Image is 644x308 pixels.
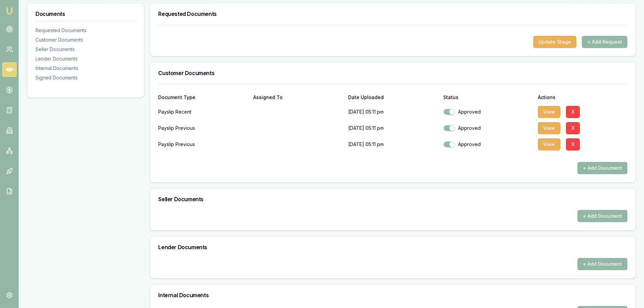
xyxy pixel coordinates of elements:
div: Date Uploaded [348,95,438,100]
h3: Internal Documents [158,292,627,298]
p: [DATE] 05:11 pm [348,105,438,119]
button: X [566,106,580,118]
div: Document Type [158,95,248,100]
div: Customer Documents [35,37,136,43]
button: X [566,138,580,150]
div: Requested Documents [35,27,136,34]
button: + Add Document [577,210,627,222]
button: View [538,122,560,134]
h3: Customer Documents [158,70,627,76]
h3: Lender Documents [158,244,627,250]
img: emu-icon-u.png [5,7,14,15]
div: Lender Documents [35,55,136,62]
div: Signed Documents [35,74,136,81]
div: Assigned To [253,95,343,100]
div: Approved [443,125,533,132]
div: Internal Documents [35,65,136,72]
div: Status [443,95,533,100]
div: Approved [443,109,533,115]
div: Payslip Recent [158,105,248,119]
div: Actions [538,95,627,100]
p: [DATE] 05:11 pm [348,121,438,135]
button: View [538,138,560,150]
p: [DATE] 05:11 pm [348,138,438,151]
h3: Documents [35,11,136,17]
button: + Add Document [577,162,627,174]
button: + Add Document [577,258,627,270]
div: Payslip Previous [158,121,248,135]
div: Seller Documents [35,46,136,53]
button: Update Stage [533,36,576,48]
button: + Add Request [582,36,627,48]
h3: Seller Documents [158,196,627,202]
div: Payslip Previous [158,138,248,151]
h3: Requested Documents [158,11,627,17]
div: Approved [443,141,533,148]
button: View [538,106,560,118]
button: X [566,122,580,134]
